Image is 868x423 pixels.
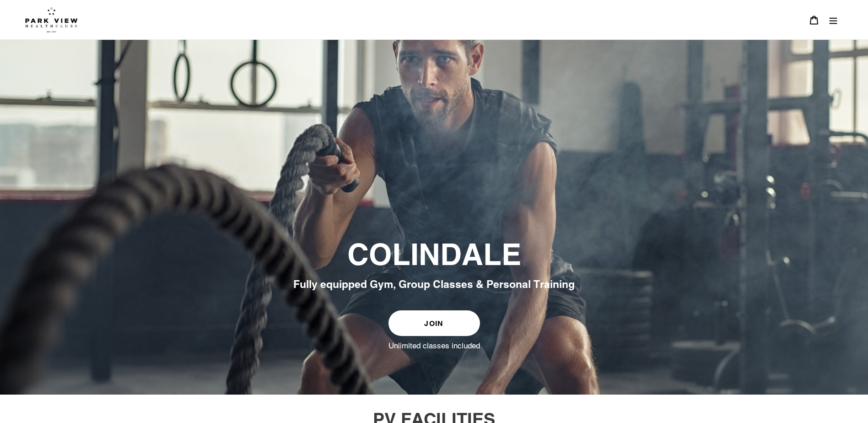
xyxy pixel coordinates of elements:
[824,10,843,30] button: Menu
[25,7,78,33] img: Park view health clubs is a gym near you.
[185,237,684,273] h2: COLINDALE
[293,278,575,290] span: Fully equipped Gym, Group Classes & Personal Training
[388,341,480,351] label: Unlimited classes included
[388,310,480,336] a: JOIN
